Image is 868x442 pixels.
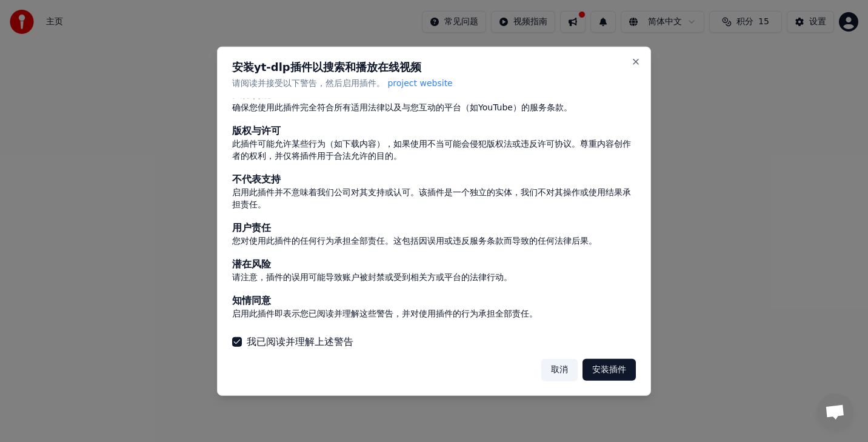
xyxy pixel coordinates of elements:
div: 不代表支持 [232,172,636,187]
div: 此插件可能允许某些行为（如下载内容），如果使用不当可能会侵犯版权法或违反许可协议。尊重内容创作者的权利，并仅将插件用于合法允许的目的。 [232,138,636,162]
h2: 安装yt-dlp插件以搜索和播放在线视频 [232,61,636,72]
div: 潜在风险 [232,257,636,272]
div: 请注意，插件的误用可能导致账户被封禁或受到相关方或平台的法律行动。 [232,272,636,284]
button: 取消 [541,359,578,381]
div: 知情同意 [232,293,636,308]
div: 启用此插件即表示您已阅读并理解这些警告，并对使用插件的行为承担全部责任。 [232,308,636,320]
div: 您对使用此插件的任何行为承担全部责任。这包括因误用或违反服务条款而导致的任何法律后果。 [232,235,636,247]
button: 安装插件 [583,359,636,381]
label: 我已阅读并理解上述警告 [247,335,353,349]
div: 用户责任 [232,221,636,235]
div: 启用此插件并不意味着我们公司对其支持或认可。该插件是一个独立的实体，我们不对其操作或使用结果承担责任。 [232,187,636,211]
div: 版权与许可 [232,124,636,138]
p: 请阅读并接受以下警告，然后启用插件。 [232,77,636,89]
div: 确保您使用此插件完全符合所有适用法律以及与您互动的平台（如YouTube）的服务条款。 [232,102,636,114]
span: project website [387,78,452,87]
